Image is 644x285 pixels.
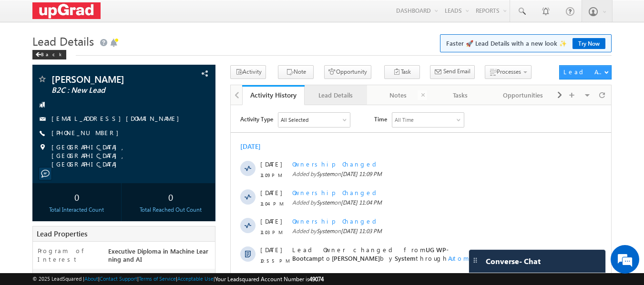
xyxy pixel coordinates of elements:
[61,169,277,186] span: Lead Owner changed from to by through .
[143,235,189,243] span: Automation
[10,255,41,264] div: [DATE]
[30,273,51,281] span: [DATE]
[164,10,183,19] div: All Time
[50,50,160,62] div: Chat with us now
[61,140,218,157] span: UG WP-Bootcamp
[139,275,176,282] a: Terms of Service
[500,89,546,101] div: Opportunities
[30,83,51,92] span: [DATE]
[110,94,151,101] span: [DATE] 11:04 PM
[89,235,110,243] span: System
[471,256,479,264] img: carter-drag
[100,275,137,282] a: Contact Support
[485,65,532,79] button: Processes
[309,275,324,283] span: 49074
[101,149,149,157] span: [PERSON_NAME]
[84,275,98,282] a: About
[497,68,521,75] span: Processes
[30,112,51,120] span: [DATE]
[143,7,156,21] span: Time
[106,246,215,268] div: Executive Diploma in Machine Learning and AI
[32,50,66,59] div: Back
[563,68,604,76] div: Lead Actions
[195,169,244,177] span: upGrad Dev User
[177,275,214,282] a: Acceptable Use
[61,83,149,91] span: Ownership Changed
[195,226,243,234] span: [PERSON_NAME]
[32,2,101,19] img: Custom Logo
[61,197,322,214] span: B2C : New Lead
[242,85,305,105] a: Activity History
[61,140,266,157] span: Lead Owner changed from to by through .
[61,122,340,130] span: Added by on
[90,206,111,214] span: System
[129,188,213,206] div: 0
[429,85,492,105] a: Tasks
[106,177,127,186] span: System
[110,122,151,129] span: [DATE] 11:03 PM
[61,226,287,243] span: Lead Owner changed from to by through .
[200,197,283,206] span: B2C : Follow Up (Lead Called)
[61,169,277,186] span: UG WP-Bootcamp
[16,50,40,62] img: d_60004797649_company_0_60004797649
[61,65,340,73] span: Added by on
[559,65,612,79] button: Lead Actions
[51,114,184,122] a: [EMAIL_ADDRESS][DOMAIN_NAME]
[38,246,99,264] label: Program of Interest
[50,10,78,19] div: All Selected
[129,206,213,214] div: Total Reached Out Count
[492,85,554,105] a: Opportunities
[159,177,206,186] span: Automation
[164,149,185,157] span: System
[10,7,42,21] span: Activity Type
[30,123,58,131] span: 11:03 PM
[437,89,483,101] div: Tasks
[367,85,429,105] a: Notes
[110,65,151,72] span: [DATE] 11:09 PM
[61,226,287,243] span: upGrad Dev User
[215,275,324,283] span: Your Leadsquared Account Number is
[30,55,51,63] span: [DATE]
[384,65,420,79] button: Task
[446,39,605,48] span: Faster 🚀 Lead Details with a new look ✨
[32,49,71,58] a: Back
[12,88,174,212] textarea: Type your message and hit 'Enter'
[156,5,179,28] div: Minimize live chat window
[10,37,41,46] div: [DATE]
[61,197,322,214] span: Lead Stage changed from to by through
[30,169,51,177] span: [DATE]
[51,128,123,137] a: [PHONE_NUMBER]
[86,94,103,101] span: System
[30,180,58,188] span: 10:39 PM
[51,86,164,95] span: B2C : New Lead
[30,66,58,74] span: 11:09 PM
[37,229,87,238] span: Lead Properties
[143,206,190,214] span: Automation
[30,208,58,217] span: 10:35 PM
[278,65,314,79] button: Note
[230,65,266,79] button: Activity
[61,112,149,120] span: Ownership Changed
[324,65,371,79] button: Opportunity
[30,151,58,160] span: 10:55 PM
[443,67,470,76] span: Send Email
[30,197,51,206] span: [DATE]
[486,257,541,265] span: Converse - Chat
[86,122,103,129] span: System
[305,85,367,105] a: Lead Details
[86,65,103,72] span: System
[51,143,199,168] span: [GEOGRAPHIC_DATA], [GEOGRAPHIC_DATA], [GEOGRAPHIC_DATA]
[30,140,51,149] span: [DATE]
[35,188,119,206] div: 0
[130,220,173,233] em: Start Chat
[30,226,51,235] span: [DATE]
[32,275,324,284] span: © 2025 LeadSquared | | | | |
[35,206,119,214] div: Total Interacted Count
[217,149,264,157] span: Automation
[430,65,475,79] button: Send Email
[61,273,190,281] span: Conversation Log Form_B2C
[249,90,297,99] div: Activity History
[375,89,421,101] div: Notes
[61,55,149,63] span: Ownership Changed
[312,89,358,101] div: Lead Details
